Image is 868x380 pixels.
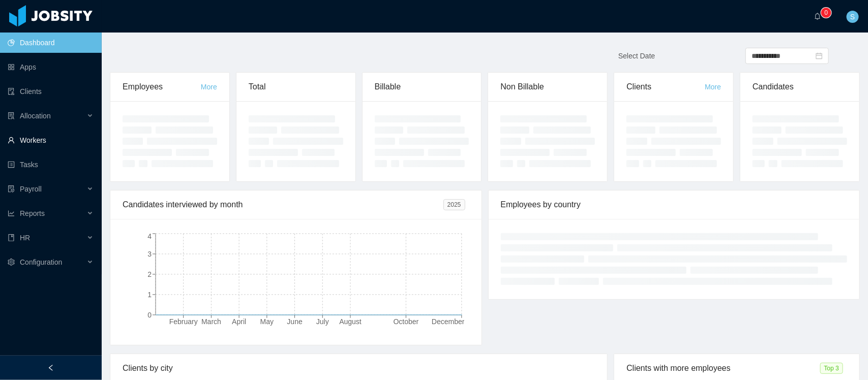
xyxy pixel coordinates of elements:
[316,318,329,326] tspan: July
[20,258,62,266] span: Configuration
[8,185,15,193] i: icon: file-protect
[375,73,469,101] div: Billable
[8,112,15,119] i: icon: solution
[169,318,198,326] tspan: February
[287,318,303,326] tspan: June
[8,130,94,150] a: icon: userWorkers
[123,73,201,101] div: Employees
[705,83,721,91] a: More
[618,52,655,60] span: Select Date
[850,11,855,23] span: S
[8,210,15,217] i: icon: line-chart
[501,191,848,219] div: Employees by country
[147,250,152,258] tspan: 3
[816,52,823,59] i: icon: calendar
[443,199,465,210] span: 2025
[20,209,45,217] span: Reports
[147,311,152,319] tspan: 0
[8,33,94,53] a: icon: pie-chartDashboard
[232,318,246,326] tspan: April
[814,13,821,20] i: icon: bell
[8,154,94,175] a: icon: profileTasks
[20,234,30,242] span: HR
[821,8,831,18] sup: 0
[8,259,15,266] i: icon: setting
[626,73,705,101] div: Clients
[260,318,274,326] tspan: May
[339,318,362,326] tspan: August
[147,270,152,278] tspan: 2
[500,73,595,101] div: Non Billable
[753,73,847,101] div: Candidates
[8,57,94,77] a: icon: appstoreApps
[394,318,419,326] tspan: October
[820,363,843,374] span: Top 3
[8,234,15,241] i: icon: book
[249,73,343,101] div: Total
[147,232,152,240] tspan: 4
[8,81,94,102] a: icon: auditClients
[201,83,217,91] a: More
[147,291,152,299] tspan: 1
[123,191,443,219] div: Candidates interviewed by month
[20,112,51,120] span: Allocation
[432,318,465,326] tspan: December
[201,318,221,326] tspan: March
[20,185,42,193] span: Payroll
